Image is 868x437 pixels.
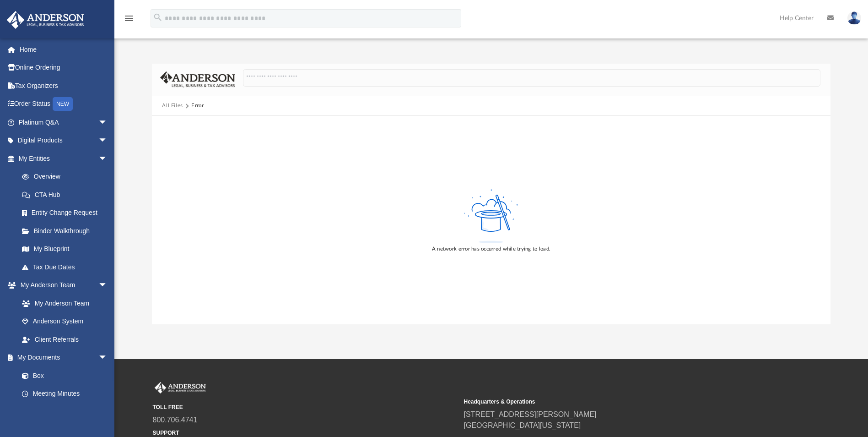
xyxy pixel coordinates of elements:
a: [GEOGRAPHIC_DATA][US_STATE] [464,421,581,429]
a: Digital Productsarrow_drop_down [6,131,121,150]
i: menu [124,13,135,24]
a: Online Ordering [6,59,121,77]
small: TOLL FREE [153,403,458,411]
a: Tax Due Dates [13,258,121,276]
small: SUPPORT [153,429,458,437]
a: Entity Change Request [13,204,121,222]
a: Tax Organizers [6,76,121,95]
input: Search files and folders [243,69,820,87]
a: Meeting Minutes [13,385,117,403]
img: User Pic [847,11,861,25]
img: Anderson Advisors Platinum Portal [153,382,208,394]
span: arrow_drop_down [98,149,117,168]
a: My Blueprint [13,240,117,258]
span: arrow_drop_down [98,131,117,150]
a: Platinum Q&Aarrow_drop_down [6,113,121,131]
a: My Anderson Team [13,294,112,312]
a: 800.706.4741 [153,416,198,424]
small: Headquarters & Operations [464,398,769,406]
span: arrow_drop_down [98,349,117,367]
button: All Files [162,102,183,110]
i: search [153,12,163,22]
a: My Entitiesarrow_drop_down [6,149,121,168]
a: menu [124,17,135,24]
div: Error [191,102,203,110]
a: Client Referrals [13,330,117,349]
span: arrow_drop_down [98,276,117,295]
a: [STREET_ADDRESS][PERSON_NAME] [464,410,597,418]
a: Home [6,40,121,59]
div: NEW [53,97,73,111]
a: Forms Library [13,403,112,421]
a: Binder Walkthrough [13,222,121,240]
a: Box [13,366,112,385]
div: A network error has occurred while trying to load. [432,245,550,253]
a: My Documentsarrow_drop_down [6,349,117,367]
a: My Anderson Teamarrow_drop_down [6,276,117,295]
a: Order StatusNEW [6,95,121,114]
span: arrow_drop_down [98,113,117,132]
a: CTA Hub [13,186,121,204]
a: Anderson System [13,312,117,331]
img: Anderson Advisors Platinum Portal [4,11,87,29]
a: Overview [13,168,121,186]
